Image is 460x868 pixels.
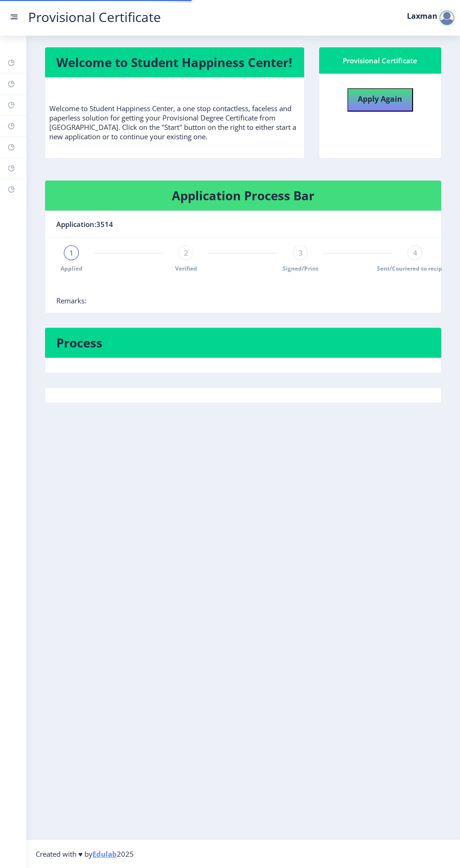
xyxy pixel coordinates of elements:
b: Apply Again [358,94,402,104]
span: 3 [299,248,303,257]
span: Sent/Couriered to recipient [377,264,453,272]
span: 1 [69,248,74,257]
span: Signed/Print [283,264,318,272]
h4: Application Process Bar [56,188,430,203]
button: Apply Again [347,88,413,112]
span: Remarks: [56,296,86,305]
div: Provisional Certificate [330,55,430,66]
h4: Welcome to Student Happiness Center! [56,55,293,70]
a: Edulab [92,849,117,859]
span: Verified [175,264,197,272]
span: 4 [413,248,417,257]
span: Applied [61,264,83,272]
span: 2 [184,248,188,257]
p: Welcome to Student Happiness Center, a one stop contactless, faceless and paperless solution for ... [49,85,300,141]
span: Application:3514 [56,219,113,230]
span: Created with ♥ by 2025 [36,849,134,859]
a: Provisional Certificate [19,12,170,22]
label: Laxman [407,12,437,20]
h4: Process [56,335,430,350]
